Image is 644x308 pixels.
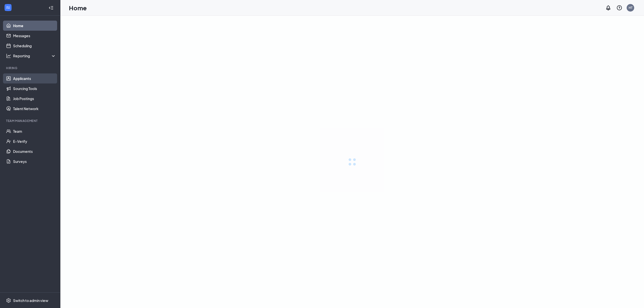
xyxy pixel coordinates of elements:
[13,53,56,58] div: Reporting
[616,5,622,11] svg: QuestionInfo
[69,4,87,12] h1: Home
[6,5,11,10] svg: WorkstreamLogo
[13,298,48,303] div: Switch to admin view
[629,6,632,10] div: HT
[13,156,56,166] a: Surveys
[605,5,611,11] svg: Notifications
[13,73,56,83] a: Applicants
[6,119,55,123] div: Team Management
[13,126,56,136] a: Team
[13,94,56,104] a: Job Postings
[6,66,55,70] div: Hiring
[13,41,56,51] a: Scheduling
[6,53,11,58] svg: Analysis
[13,146,56,156] a: Documents
[13,104,56,114] a: Talent Network
[13,136,56,146] a: E-Verify
[13,21,56,31] a: Home
[13,31,56,41] a: Messages
[13,83,56,94] a: Sourcing Tools
[6,298,11,303] svg: Settings
[49,5,54,10] svg: Collapse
